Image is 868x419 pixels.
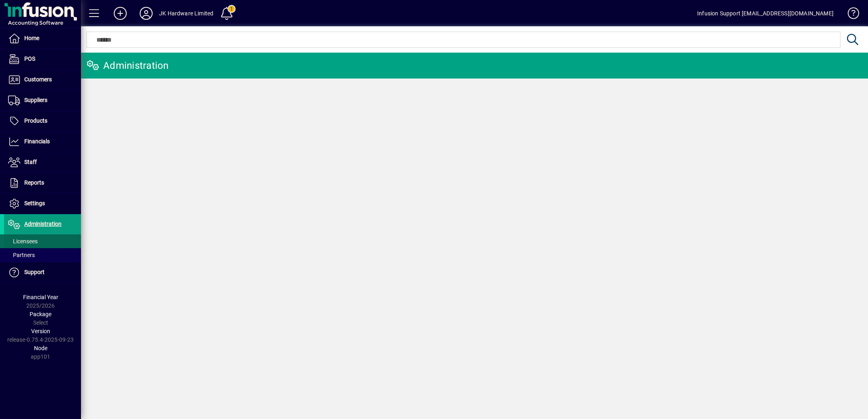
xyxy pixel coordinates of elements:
[24,97,47,103] span: Suppliers
[107,6,133,21] button: Add
[23,294,58,300] span: Financial Year
[842,2,858,28] a: Knowledge Base
[4,234,81,248] a: Licensees
[31,328,50,334] span: Version
[4,194,81,214] a: Settings
[4,132,81,152] a: Financials
[4,248,81,262] a: Partners
[24,76,52,83] span: Customers
[87,59,169,72] div: Administration
[30,311,51,317] span: Package
[159,7,213,20] div: JK Hardware Limited
[697,7,834,20] div: Infusion Support [EMAIL_ADDRESS][DOMAIN_NAME]
[24,159,37,165] span: Staff
[24,200,45,206] span: Settings
[24,269,45,275] span: Support
[133,6,159,21] button: Profile
[4,49,81,69] a: POS
[24,35,39,41] span: Home
[4,152,81,172] a: Staff
[24,138,50,145] span: Financials
[8,252,35,258] span: Partners
[4,111,81,131] a: Products
[4,28,81,49] a: Home
[24,117,47,124] span: Products
[24,55,35,62] span: POS
[8,238,38,245] span: Licensees
[4,262,81,283] a: Support
[4,173,81,193] a: Reports
[4,70,81,90] a: Customers
[24,221,62,227] span: Administration
[4,90,81,111] a: Suppliers
[34,345,47,351] span: Node
[24,179,44,186] span: Reports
